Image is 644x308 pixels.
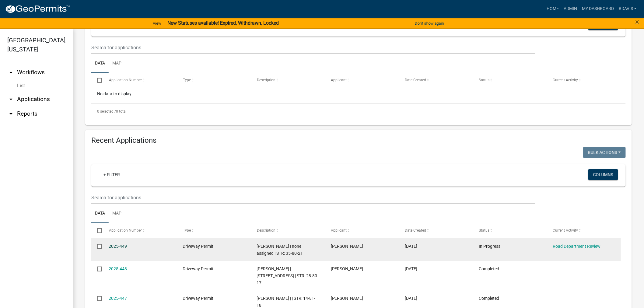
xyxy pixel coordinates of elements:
button: Columns [588,19,618,30]
datatable-header-cell: Status [473,223,547,238]
span: Justin Myers | 13146 N 15TH AVE E | STR: 28-80-17 [257,266,319,285]
a: Map [109,204,125,223]
span: Completed [479,296,499,301]
datatable-header-cell: Select [91,223,103,238]
span: Dwight Burke | | STR: 14-81-18 [257,296,316,308]
span: 0 selected / [97,109,116,114]
a: bdavis [616,3,639,15]
span: Description [257,228,275,233]
datatable-header-cell: Status [473,73,547,88]
span: Current Activity [553,228,578,233]
datatable-header-cell: Type [177,73,251,88]
input: Search for applications [91,41,535,54]
span: × [635,18,639,26]
span: Type [183,78,191,82]
span: Justin Myers [331,266,363,271]
span: Application Number [109,78,142,82]
span: Philip F webb | none assigned | STR: 35-80-21 [257,244,303,256]
i: arrow_drop_down [7,110,15,117]
datatable-header-cell: Applicant [325,73,399,88]
span: Status [479,78,489,82]
span: Applicant [331,228,347,233]
a: + Filter [99,19,125,30]
span: Philip Webb [331,244,363,249]
span: Date Created [405,78,426,82]
a: Admin [561,3,579,15]
span: Current Activity [553,78,578,82]
input: Search for applications [91,191,535,204]
span: Description [257,78,275,82]
span: Driveway Permit [183,244,214,249]
div: No data to display [91,88,626,103]
a: 2025-448 [109,266,127,271]
a: View [150,18,164,28]
span: Applicant [331,78,347,82]
strong: New Statuses available! Expired, Withdrawn, Locked [167,20,279,26]
span: Type [183,228,191,233]
datatable-header-cell: Application Number [103,223,177,238]
button: Don't show again [412,18,446,28]
a: Data [91,204,109,223]
a: 2025-447 [109,296,127,301]
datatable-header-cell: Applicant [325,223,399,238]
a: My Dashboard [579,3,616,15]
button: Close [635,18,639,26]
i: arrow_drop_down [7,96,15,103]
a: + Filter [99,169,125,180]
span: Driveway Permit [183,296,214,301]
span: Dwight Burke [331,296,363,301]
span: 08/17/2025 [405,266,417,271]
datatable-header-cell: Description [251,73,325,88]
a: Data [91,54,109,73]
span: Status [479,228,489,233]
span: 08/13/2025 [405,296,417,301]
a: Home [544,3,561,15]
span: Completed [479,266,499,271]
a: Road Department Review [553,244,600,249]
i: arrow_drop_up [7,69,15,76]
span: Application Number [109,228,142,233]
datatable-header-cell: Date Created [399,73,473,88]
div: 0 total [91,104,626,119]
span: Driveway Permit [183,266,214,271]
datatable-header-cell: Current Activity [547,73,621,88]
datatable-header-cell: Date Created [399,223,473,238]
datatable-header-cell: Type [177,223,251,238]
datatable-header-cell: Current Activity [547,223,621,238]
a: 2025-449 [109,244,127,249]
button: Columns [588,169,618,180]
span: In Progress [479,244,500,249]
span: 08/21/2025 [405,244,417,249]
datatable-header-cell: Select [91,73,103,88]
datatable-header-cell: Application Number [103,73,177,88]
datatable-header-cell: Description [251,223,325,238]
span: Date Created [405,228,426,233]
a: Map [109,54,125,73]
h4: Recent Applications [91,136,626,145]
button: Bulk Actions [583,147,626,158]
